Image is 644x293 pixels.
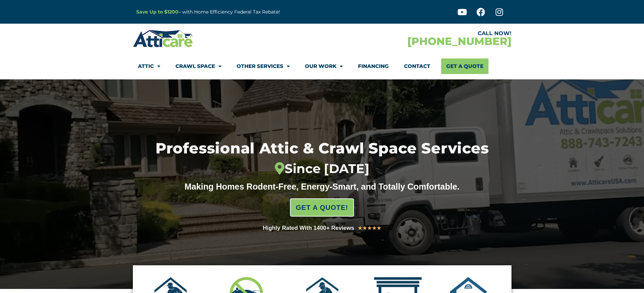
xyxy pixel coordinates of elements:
a: Attic [138,58,160,74]
span: GET A QUOTE! [296,201,348,214]
div: CALL NOW! [322,31,511,36]
a: Financing [358,58,389,74]
a: Get A Quote [441,58,488,74]
div: 5/5 [358,224,381,233]
a: Contact [404,58,430,74]
i: ★ [372,224,377,233]
p: – with Home Efficiency Federal Tax Rebate! [136,8,355,16]
i: ★ [358,224,362,233]
nav: Menu [138,58,506,74]
a: Our Work [305,58,343,74]
a: Other Services [237,58,290,74]
h1: Professional Attic & Crawl Space Services [121,141,523,176]
i: ★ [367,224,372,233]
a: GET A QUOTE! [290,198,354,217]
a: Save Up to $1200 [136,9,178,15]
i: ★ [362,224,367,233]
div: Since [DATE] [121,161,523,176]
div: Highly Rated With 1400+ Reviews [263,223,354,233]
div: Making Homes Rodent-Free, Energy-Smart, and Totally Comfortable. [172,181,473,192]
i: ★ [377,224,381,233]
a: Crawl Space [175,58,221,74]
